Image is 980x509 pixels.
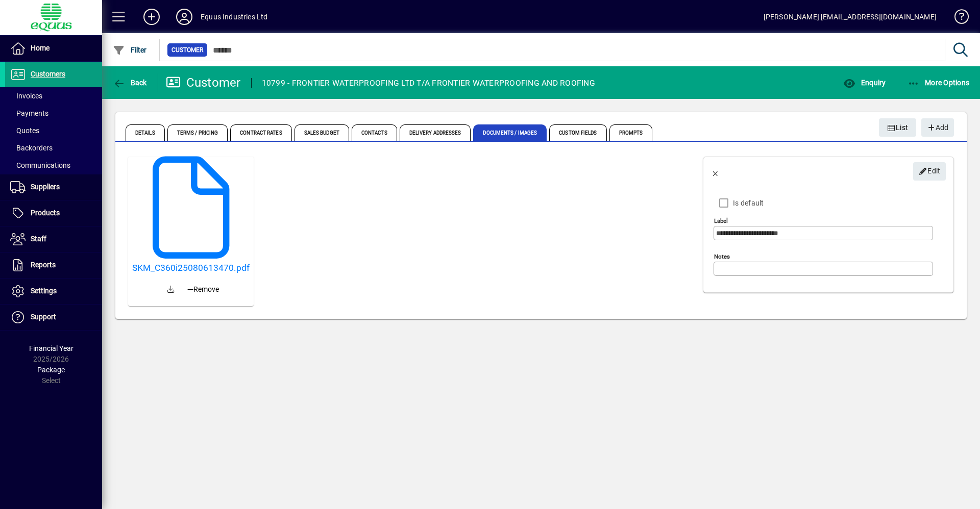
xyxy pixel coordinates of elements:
a: Products [5,200,102,226]
span: Reports [31,261,56,269]
a: Quotes [5,122,102,139]
a: Invoices [5,87,102,105]
span: Back [113,79,147,87]
a: Suppliers [5,174,102,200]
span: Delivery Addresses [400,124,471,141]
span: Home [31,44,50,52]
span: Terms / Pricing [167,124,228,141]
a: Home [5,36,102,61]
span: Remove [187,284,219,295]
span: Settings [31,287,57,295]
a: Backorders [5,139,102,157]
span: Payments [10,109,48,117]
button: List [879,118,917,137]
button: Back [110,73,150,92]
span: Quotes [10,126,39,135]
mat-label: Notes [714,253,730,260]
span: Support [31,313,56,321]
span: Prompts [609,124,653,141]
button: Profile [168,8,201,26]
span: Documents / Images [473,124,547,141]
mat-label: Label [714,217,728,224]
button: Enquiry [841,73,888,92]
span: Details [126,124,165,141]
span: Staff [31,235,46,243]
div: 10799 - FRONTIER WATERPROOFING LTD T/A FRONTIER WATERPROOFING AND ROOFING [262,75,595,91]
span: Sales Budget [295,124,349,141]
span: Customers [31,70,65,78]
div: Customer [166,74,241,91]
button: More Options [905,73,972,92]
span: Package [37,366,65,374]
a: Settings [5,278,102,304]
a: Payments [5,105,102,122]
button: Filter [110,41,150,59]
span: Invoices [10,92,42,100]
span: Customer [171,45,203,55]
span: Contract Rates [230,124,291,141]
button: Edit [913,162,946,181]
button: Back [703,159,728,184]
a: Support [5,304,102,330]
a: Staff [5,226,102,252]
a: Reports [5,252,102,278]
span: Enquiry [843,79,886,87]
a: Download [159,277,183,302]
span: Backorders [10,144,53,152]
span: Edit [919,163,941,180]
button: Add [921,118,954,137]
span: Communications [10,161,70,169]
span: List [887,119,909,136]
a: SKM_C360i25080613470.pdf [132,263,250,273]
span: Financial Year [29,344,73,352]
span: Filter [113,46,147,54]
span: Add [926,119,948,136]
span: Suppliers [31,183,60,191]
a: Communications [5,157,102,174]
span: More Options [908,79,970,87]
button: Add [135,8,168,26]
div: Equus Industries Ltd [201,9,268,25]
div: [PERSON_NAME] [EMAIL_ADDRESS][DOMAIN_NAME] [764,9,937,25]
button: Remove [183,280,223,298]
span: Products [31,209,60,217]
a: Knowledge Base [947,2,967,35]
span: Custom Fields [549,124,606,141]
app-page-header-button: Back [102,73,158,92]
span: Contacts [352,124,397,141]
